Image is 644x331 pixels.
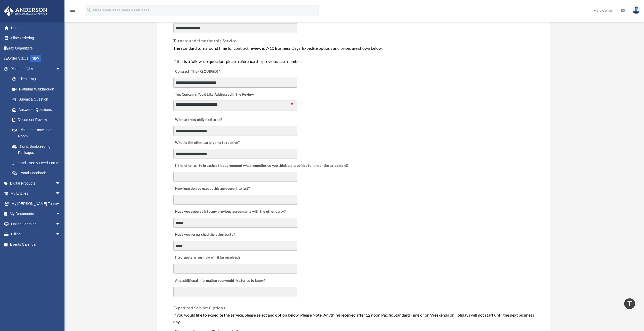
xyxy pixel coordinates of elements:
[7,115,66,125] a: Document Review
[4,188,68,199] a: My Entitiesarrow_drop_down
[4,43,68,53] a: Tax Organizers
[173,116,225,123] label: What are you obligated to do?
[55,229,66,240] span: arrow_drop_down
[4,178,68,188] a: Digital Productsarrow_drop_down
[173,91,255,98] label: Top Concerns You’d Like Addressed in the Review
[2,6,49,16] img: Anderson Advisors Platinum Portal
[4,229,68,239] a: Billingarrow_drop_down
[624,298,635,309] a: vertical_align_top
[173,38,238,43] span: Turnaround time for this Service:
[7,84,68,94] a: Platinum Walkthrough
[86,7,92,13] i: search
[4,23,68,33] a: Home
[55,219,66,229] span: arrow_drop_down
[4,64,68,74] a: Platinum Q&Aarrow_drop_down
[173,162,350,169] label: If the other party breaches this agreement what remedies do you think are provided for under the ...
[173,277,266,284] label: Any additional information you would like for us to know?
[4,53,68,64] a: Order StatusNEW
[173,312,534,325] div: If you would like to expedite the service, please select and option below. Please Note: Anything ...
[173,45,534,65] div: The standard turnaround time for contract review is 7-10 Business Days. Expedite options and pric...
[173,208,287,216] label: Have you entered into any previous agreements with the other party?
[4,209,68,219] a: My Documentsarrow_drop_down
[4,33,68,43] a: Online Ordering
[7,168,68,178] a: Portal Feedback
[55,64,66,74] span: arrow_drop_down
[55,188,66,199] span: arrow_drop_down
[173,139,241,146] label: What is the other party going to receive?
[4,219,68,229] a: Online Learningarrow_drop_down
[55,198,66,209] span: arrow_drop_down
[173,305,227,310] span: Expedited Service Options:
[55,209,66,219] span: arrow_drop_down
[55,178,66,189] span: arrow_drop_down
[7,94,68,105] a: Submit a Question
[7,125,68,141] a: Platinum Knowledge Room
[173,231,237,238] label: Have you researched the other party?
[70,9,76,13] a: menu
[7,141,68,158] a: Tax & Bookkeeping Packages
[173,68,225,75] label: Contract Title (REQUIRED)
[4,198,68,209] a: My [PERSON_NAME] Teamarrow_drop_down
[7,74,68,84] a: Client FAQ
[70,7,76,13] i: menu
[632,6,640,14] img: User Pic
[626,300,633,307] i: vertical_align_top
[173,254,242,261] label: If a dispute arises how will it be resolved?
[7,104,68,115] a: Answered Questions
[173,101,297,111] textarea: To enrich screen reader interactions, please activate Accessibility in Grammarly extension settings
[173,185,251,193] label: How long do you expect this agreement to last?
[30,55,41,62] div: NEW
[4,239,68,250] a: Events Calendar
[7,158,68,168] a: Land Trust & Deed Forum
